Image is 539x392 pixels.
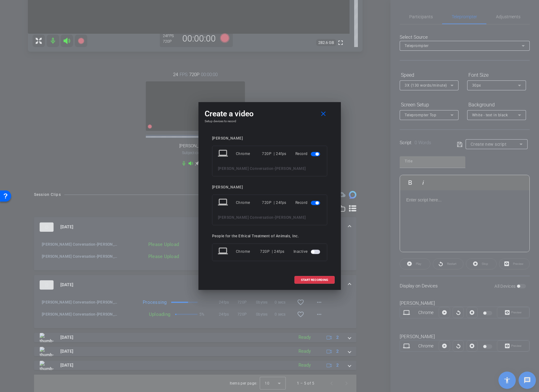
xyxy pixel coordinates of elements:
mat-icon: close [319,110,327,118]
span: [PERSON_NAME] [275,166,306,171]
div: [PERSON_NAME] [212,136,327,141]
div: People for the Ethical Treatment of Animals, Inc. [212,234,327,239]
div: [PERSON_NAME] [212,185,327,190]
div: Inactive [293,246,321,257]
span: [PERSON_NAME] Conversation [218,215,274,220]
div: Record [295,197,321,208]
div: 720P | 24fps [262,197,286,208]
span: - [274,166,275,171]
div: Create a video [205,108,335,119]
div: 720P | 24fps [262,148,286,159]
div: Chrome [236,246,260,257]
mat-icon: laptop [218,246,229,257]
h4: Setup devices to record [205,119,335,123]
span: - [274,215,275,220]
span: [PERSON_NAME] [275,215,306,220]
div: Chrome [236,148,262,159]
span: [PERSON_NAME] Conversation [218,166,274,171]
button: START RECORDING [294,276,335,284]
mat-icon: laptop [218,197,229,208]
div: Record [295,148,321,159]
mat-icon: laptop [218,148,229,159]
div: Chrome [236,197,262,208]
div: 720P | 24fps [260,246,285,257]
span: START RECORDING [301,278,328,282]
